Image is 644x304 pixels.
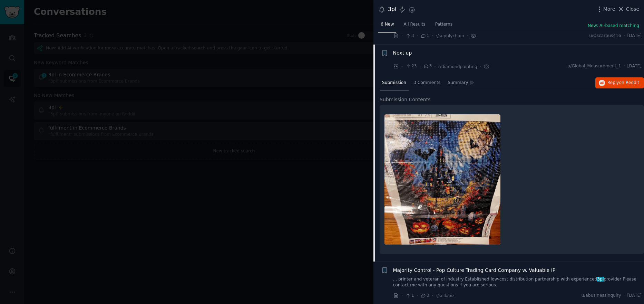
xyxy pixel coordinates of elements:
[417,32,418,39] span: ·
[432,292,433,299] span: ·
[401,292,403,299] span: ·
[588,23,639,29] button: New: AI-based matching
[589,33,621,39] span: u/Oscarpus416
[436,34,464,38] span: r/supplychain
[382,80,406,86] span: Submission
[624,293,625,299] span: ·
[405,63,417,69] span: 23
[393,267,556,274] a: Majority Control - Pop Culture Trading Card Company w. Valuable IP
[619,80,639,85] span: on Reddit
[401,63,403,70] span: ·
[627,63,642,69] span: [DATE]
[595,77,644,88] button: Replyon Reddit
[420,33,429,39] span: 1
[434,63,436,70] span: ·
[381,21,394,28] span: 6 New
[380,96,431,103] span: Submission Contents
[403,21,425,28] span: All Results
[626,6,639,13] span: Close
[420,293,429,299] span: 0
[401,32,403,39] span: ·
[448,80,468,86] span: Summary
[435,21,452,28] span: Patterns
[393,49,412,57] a: Next up
[617,6,639,13] button: Close
[432,32,433,39] span: ·
[438,64,477,69] span: r/diamondpainting
[607,80,639,86] span: Reply
[405,293,414,299] span: 1
[596,6,615,13] button: More
[423,63,432,69] span: 3
[624,63,625,69] span: ·
[597,277,604,282] span: 3pl
[388,5,396,14] div: 3pl
[581,293,621,299] span: u/abusinessinquiry
[603,6,615,13] span: More
[467,32,468,39] span: ·
[405,33,414,39] span: 3
[378,19,396,33] a: 6 New
[627,33,642,39] span: [DATE]
[480,63,481,70] span: ·
[624,33,625,39] span: ·
[393,276,642,288] a: ... printer and veteran of industry Established low-cost distribution partnership with experience...
[568,63,621,69] span: u/Global_Measurement_1
[401,19,428,33] a: All Results
[419,63,421,70] span: ·
[433,19,455,33] a: Patterns
[413,80,440,86] span: 3 Comments
[417,292,418,299] span: ·
[436,293,455,298] span: r/sellabiz
[627,293,642,299] span: [DATE]
[384,114,500,245] img: Next up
